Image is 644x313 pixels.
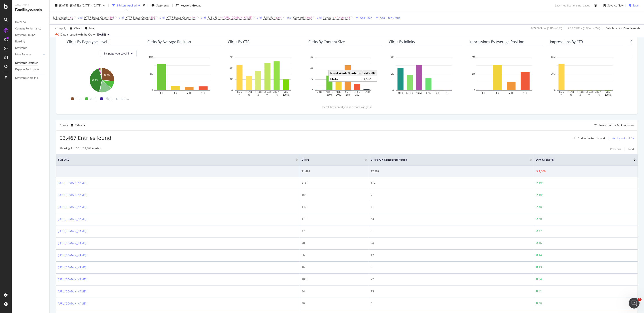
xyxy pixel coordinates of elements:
[355,91,360,93] text: 100 -
[398,92,403,94] text: 101+
[627,2,639,9] button: Save
[568,26,600,30] div: 9.28 % URLs ( 42K on 455K )
[599,123,634,127] div: Select metrics & dimensions
[317,91,324,93] text: 5000 +
[469,40,524,44] div: Impressions By Average Position
[15,33,46,38] a: Keyword Groups
[15,26,46,31] a: Content Performance
[149,56,153,59] text: 10K
[310,67,313,69] text: 4K
[114,96,131,101] span: Others...
[374,15,400,20] button: Add Filter Group
[628,146,634,152] button: Next
[539,217,542,221] div: 60
[174,92,177,94] text: 4-6
[89,26,95,30] div: Save
[317,15,322,20] button: and
[346,94,350,96] text: 500
[391,73,394,75] text: 2K
[310,78,313,80] text: 2K
[147,55,217,97] svg: A chart.
[257,94,259,96] text: %
[539,253,542,257] div: 44
[592,123,634,128] button: Select metrics & dimensions
[208,16,217,19] span: Full URL
[67,66,137,93] svg: A chart.
[561,94,563,96] text: %
[302,181,367,185] div: 276
[255,91,262,93] text: 10 - 20
[531,26,562,30] div: 0.79 % Clicks ( 11K on 1M )
[273,91,280,93] text: 40 - 70
[539,289,542,293] div: 31
[58,229,86,233] a: [URL][DOMAIN_NAME]
[539,241,542,245] div: 46
[92,79,98,81] text: 42.2%
[61,105,632,109] div: (scroll horizontally to see more widgets)
[70,15,73,21] span: No
[302,158,358,162] span: Clicks
[58,217,86,221] a: [URL][DOMAIN_NAME]
[602,2,623,9] button: Save As New
[416,92,422,94] text: 16-50
[496,92,499,94] text: 4-6
[606,91,610,93] text: 70 -
[632,56,636,59] text: 10K
[551,73,555,75] text: 10M
[355,94,359,96] text: 250
[595,91,602,93] text: 40 - 70
[84,16,107,19] span: HTTP Status Code
[579,94,581,96] text: %
[302,193,367,197] div: 154
[539,181,543,185] div: 164
[150,15,155,21] span: 302
[607,3,623,7] div: Save As New
[160,15,165,20] button: and
[472,73,475,75] text: 5M
[150,73,153,75] text: 5K
[119,15,124,20] button: and
[228,55,298,97] div: A chart.
[539,301,542,305] div: 30
[67,40,110,44] div: Clicks By pagetype Level 1
[371,205,532,209] div: 81
[148,16,150,19] span: ≠
[389,40,415,44] div: Clicks By Inlinks
[60,122,87,129] div: Create
[15,7,46,13] div: RealKeywords
[327,94,332,96] text: 5000
[469,55,539,97] svg: A chart.
[15,76,46,80] a: Keyword Sampling
[147,40,191,44] div: Clicks By Average Position
[539,265,542,269] div: 43
[335,16,336,19] span: ≠
[246,91,252,93] text: 5 - 10
[15,52,42,57] a: More Reports
[471,56,475,59] text: 10M
[633,3,639,7] div: Save
[302,229,367,233] div: 47
[79,3,101,7] span: vs [DATE] - [DATE]
[577,91,584,93] text: 10 - 20
[266,94,268,96] text: %
[15,4,46,7] div: Analytics
[58,289,86,294] a: [URL][DOMAIN_NAME]
[578,137,605,139] div: Add to Custom Report
[59,26,66,30] div: Apply
[107,16,109,19] span: ≠
[336,94,341,96] text: 1000
[58,181,86,185] a: [URL][DOMAIN_NAME]
[276,94,278,96] text: %
[371,289,532,293] div: 13
[371,277,532,281] div: 72
[389,55,459,97] svg: A chart.
[509,92,513,94] text: 7-10
[263,16,273,19] span: Full URL
[156,3,169,7] span: Segments
[192,15,196,21] span: 404
[237,91,242,93] text: 0 - 5
[230,78,233,80] text: 1K
[345,91,350,93] text: 250 -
